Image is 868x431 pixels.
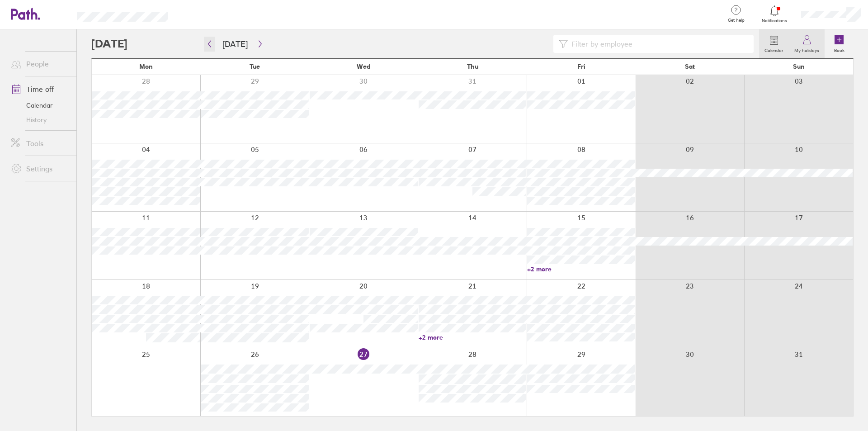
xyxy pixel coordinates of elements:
button: [DATE] [215,37,255,52]
label: Calendar [759,45,789,53]
span: Get help [722,18,751,23]
a: Book [825,29,854,58]
span: Sun [793,63,805,70]
span: Notifications [760,18,789,24]
a: People [4,55,76,73]
a: Calendar [759,29,789,58]
label: Book [829,45,850,53]
span: Thu [467,63,478,70]
a: Tools [4,134,76,152]
span: Wed [357,63,370,70]
span: Mon [139,63,153,70]
label: My holidays [789,45,825,53]
a: +2 more [419,333,527,341]
a: Notifications [760,5,789,24]
input: Filter by employee [568,35,748,52]
a: +2 more [527,265,635,273]
a: Settings [4,160,76,178]
a: Time off [4,80,76,98]
a: My holidays [789,29,825,58]
span: Sat [685,63,695,70]
a: History [4,113,76,127]
span: Fri [577,63,585,70]
span: Tue [250,63,260,70]
a: Calendar [4,98,76,113]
